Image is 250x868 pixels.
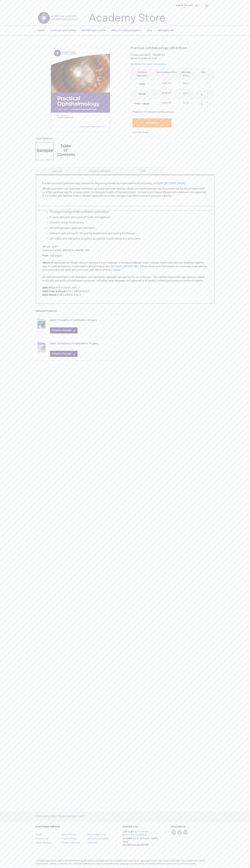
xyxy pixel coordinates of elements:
a: CME [144,26,155,35]
a: Log In [176,4,183,7]
strong: eBook [132,92,152,96]
a: Return Policy [61,833,76,836]
span: Home [38,29,45,32]
input: Qty [198,91,205,97]
span: Please to receive member pricing [132,111,174,113]
p: eBook purchasers can download content on up to five personal devices. eBook purchasers can access... [42,187,208,198]
div: 0230013U [152,53,165,57]
a: Membership [155,26,176,35]
img: Facebook [172,830,176,835]
img: Practical Ophthalmology, 8th Edition [38,47,123,132]
span: Add to Cart [145,122,159,124]
a: Overview [36,167,79,174]
div: - [205,84,210,87]
div: + [205,101,210,104]
a: log in [183,101,189,104]
input: Qty [198,82,205,87]
strong: Product Number [130,54,151,56]
td: $225.00 [154,99,179,109]
strong: Related Products [36,310,57,313]
img: Basic Principles of Ophthalmic Surgery [36,316,47,330]
th: Member Price [179,69,193,79]
li: Thorough coverage of the ophthalmic examination [49,210,208,214]
a: Be the first to review this product [130,63,167,66]
a: Contact Us [36,837,48,840]
div: For the requirements and licensing, visit . [42,182,208,198]
p: : 360 pages : Read Academy eBooks online from nearly any computer, or download eBooks to your mob... [42,254,208,297]
li: Stepwise instructions for 54 specific examination and testing techniques [49,232,208,235]
p: View Samples [36,137,125,140]
em: Practical Ophthalmology: Manual for Beginning Residents, [51,182,120,185]
div: + [205,82,210,85]
span: Membership [158,29,174,32]
img: Basic Techniques of Ophthalmic Surgery [36,340,47,354]
th: Nonmember Price [154,69,179,79]
strong: ISBN Print & eBook: [42,290,66,293]
a: Terms of Service [61,841,80,844]
span: Search [185,2,198,9]
div: - [205,94,210,97]
li: 240 photographs, diagrams and tables [49,226,208,230]
a: About the Academy [87,837,109,840]
th: Product Selection [131,69,154,79]
span: © 2025 American Academy of Ophthalmology. All content published by the Academy is protected by co... [33,859,217,865]
a: Print Order Form [87,833,106,836]
span: Practical Ophthalmology, 8th Edition [130,46,187,50]
a: Order Tracking [36,841,52,844]
a: Basic Techniques of Ophthalmic Surgery [50,342,98,345]
a: Site Map [87,841,97,844]
em: Available 8 a.m. to 5 p.m. Pacific Time [DATE] through [DATE] [123,837,158,846]
span: Patient Education [81,29,106,32]
td: $135.00 [154,89,179,99]
button: Add to Cart [132,118,172,128]
div: - [205,104,210,107]
strong: ISBN eBook: [42,293,57,296]
img: Click to view [57,142,75,160]
li: 20+ videos and interactive activities, accessible to both eBook and print users [49,237,208,241]
span: CME [147,29,152,32]
a: Clinical Education [47,26,79,35]
a: Patient Education [79,26,109,35]
a: Choose format [50,327,78,333]
a: Print this page [132,130,148,135]
a: [DOMAIN_NAME][URL] [111,265,139,268]
a: FOLLOW US [172,825,186,828]
a: log in [183,82,189,85]
img: Click to view [36,142,54,160]
a: Privacy Policy [61,837,77,840]
a: Basic Principles of Ophthalmic Surgery [50,319,97,322]
a: [PHONE_NUMBER] [125,834,147,836]
em: 8th ed., 2021 Executive editor, [PERSON_NAME], MD [42,245,89,252]
a: Choose format [50,351,78,357]
strong: Print [132,83,152,86]
a: FAQs [36,833,42,836]
span: Clinical Education [50,29,76,32]
p: Call us at or [123,830,159,847]
strong: Print [42,254,48,257]
li: A comprehensive discussion of ocular emergencies [49,216,208,219]
a: FAQs [121,167,164,174]
p: eBook, Print [130,57,214,60]
strong: eBook [42,261,50,264]
td: $155.00 [154,79,179,89]
strong: Media Type: [130,57,144,60]
span: Practice Management [111,29,142,32]
a: log in [183,92,189,94]
th: Qty [193,69,214,79]
a: 866.561.8558 [133,830,148,833]
a: CONTACT US [123,825,138,828]
strong: Print + eBook [132,102,152,106]
img: instagram [183,830,188,835]
strong: ISBN Print: [42,286,56,289]
a: CUSTOMER SERVICE [36,825,60,828]
a: Academy Store [88,12,165,25]
a: log in [140,111,145,113]
a: Customer Reviews [78,167,121,174]
a: [URL][DOMAIN_NAME] [158,182,186,185]
img: Twitter [177,830,182,835]
a: Practice Management [109,26,144,35]
li: Common ocular medications [49,221,208,225]
input: Qty [198,101,205,107]
div: + [205,91,210,94]
h4: Protecting Sight. Empowering Lives.® [36,815,85,818]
